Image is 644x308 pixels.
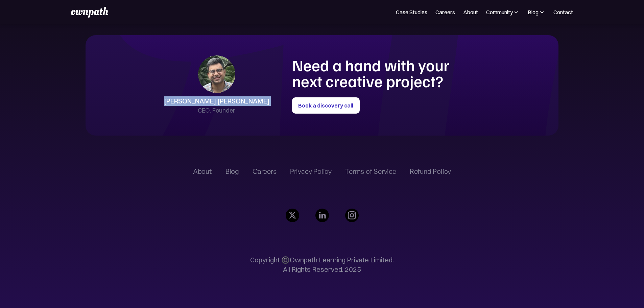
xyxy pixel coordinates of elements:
div: CEO, Founder [198,106,235,115]
a: About [193,167,212,175]
a: Terms of Service [345,167,396,175]
a: About [463,8,478,16]
a: Refund Policy [410,167,451,175]
a: Case Studies [396,8,427,16]
p: Copyright ©️Ownpath Learning Private Limited. All Rights Reserved. 2025 [250,255,394,274]
a: Careers [435,8,455,16]
a: Careers [253,167,277,175]
div: Community [486,8,520,16]
a: Blog [225,167,239,175]
a: Privacy Policy [290,167,332,175]
div: [PERSON_NAME] [PERSON_NAME] [164,96,269,106]
h1: Need a hand with your next creative project? [292,57,476,89]
div: Blog [528,8,545,16]
a: Contact [553,8,573,16]
a: Book a discovery call [292,97,360,114]
div: Blog [528,8,539,16]
div: Community [486,8,513,16]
